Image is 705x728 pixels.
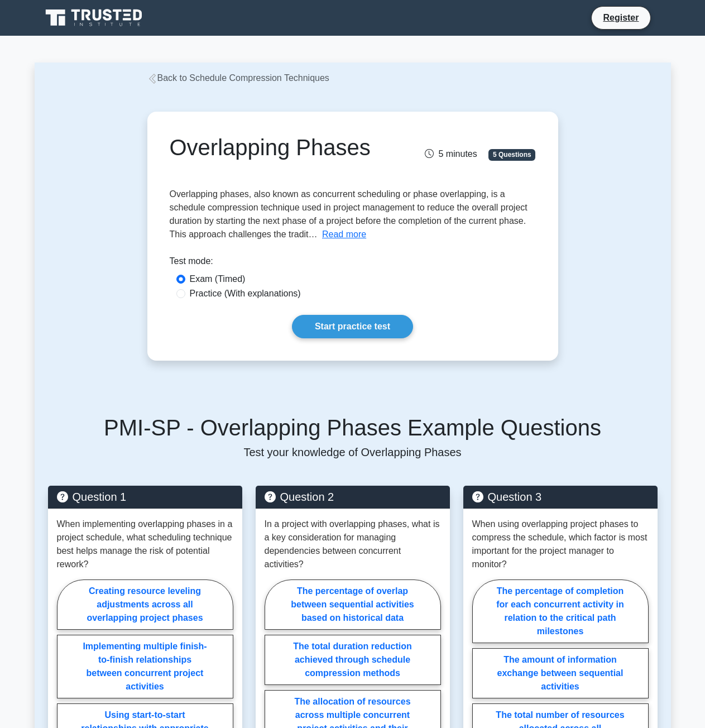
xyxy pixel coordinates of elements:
h1: Overlapping Phases [170,134,409,161]
label: The percentage of overlap between sequential activities based on historical data [265,579,441,630]
p: Test your knowledge of Overlapping Phases [48,446,658,459]
button: Read more [322,228,366,241]
div: Test mode: [170,255,536,272]
h5: Question 3 [472,490,649,504]
a: Back to Schedule Compression Techniques [147,73,329,83]
span: 5 Questions [488,149,535,160]
a: Register [596,11,645,25]
span: 5 minutes [425,149,477,159]
label: Creating resource leveling adjustments across all overlapping project phases [57,579,233,630]
p: In a project with overlapping phases, what is a key consideration for managing dependencies betwe... [265,518,441,571]
label: The amount of information exchange between sequential activities [472,648,649,698]
p: When implementing overlapping phases in a project schedule, what scheduling technique best helps ... [57,518,233,571]
h5: Question 2 [265,490,441,504]
h5: Question 1 [57,490,233,504]
label: Implementing multiple finish-to-finish relationships between concurrent project activities [57,635,233,698]
p: When using overlapping project phases to compress the schedule, which factor is most important fo... [472,518,649,571]
label: Practice (With explanations) [190,287,301,300]
label: Exam (Timed) [190,272,246,286]
h5: PMI-SP - Overlapping Phases Example Questions [48,414,658,441]
span: Overlapping phases, also known as concurrent scheduling or phase overlapping, is a schedule compr... [170,189,527,239]
a: Start practice test [292,315,413,338]
label: The percentage of completion for each concurrent activity in relation to the critical path milest... [472,579,649,643]
label: The total duration reduction achieved through schedule compression methods [265,635,441,685]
